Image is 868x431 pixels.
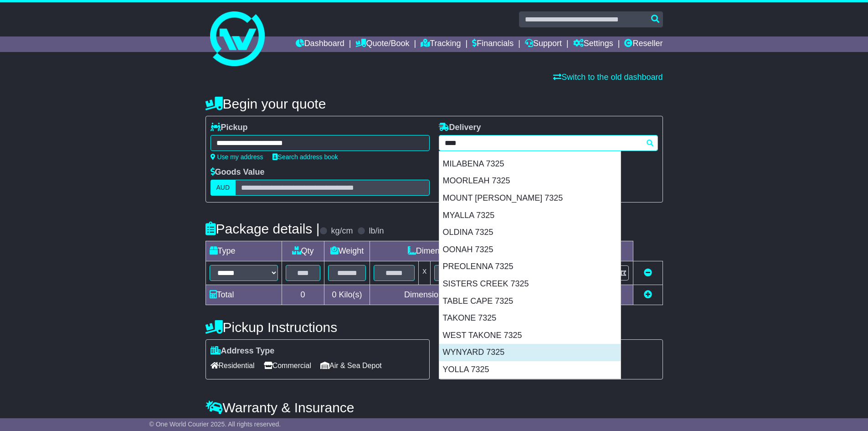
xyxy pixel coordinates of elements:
div: MYALLA 7325 [439,207,621,224]
h4: Begin your quote [205,96,663,111]
td: Qty [282,241,324,261]
span: Commercial [264,358,311,373]
div: WYNYARD 7325 [439,344,621,361]
a: Quote/Book [355,36,409,52]
span: Residential [211,358,255,373]
h4: Package details | [205,221,320,236]
td: Dimensions (L x W x H) [370,241,539,261]
span: © One World Courier 2025. All rights reserved. [149,421,281,428]
typeahead: Please provide city [439,135,658,151]
span: 0 [332,290,336,299]
a: Support [525,36,562,52]
div: YOLLA 7325 [439,361,621,379]
div: SISTERS CREEK 7325 [439,275,621,293]
a: Tracking [421,36,461,52]
a: Dashboard [296,36,344,52]
label: lb/in [369,226,384,236]
div: OONAH 7325 [439,241,621,259]
a: Use my address [211,153,263,161]
td: Type [205,241,282,261]
a: Remove this item [644,268,652,277]
div: TAKONE 7325 [439,310,621,327]
div: MOUNT [PERSON_NAME] 7325 [439,190,621,207]
div: OLDINA 7325 [439,224,621,241]
a: Reseller [624,36,663,52]
label: Pickup [211,123,248,133]
label: Address Type [211,346,275,356]
td: Weight [324,241,370,261]
label: Delivery [439,123,481,133]
td: Dimensions in Centimetre(s) [370,285,539,305]
h4: Warranty & Insurance [205,400,663,415]
label: kg/cm [331,226,353,236]
h4: Pickup Instructions [205,320,430,335]
div: TABLE CAPE 7325 [439,293,621,310]
div: PREOLENNA 7325 [439,258,621,275]
label: AUD [211,180,236,196]
a: Settings [573,36,613,52]
td: x [419,261,431,285]
a: Add new item [644,290,652,299]
td: 0 [282,285,324,305]
a: Financials [472,36,514,52]
td: Total [205,285,282,305]
div: MOORLEAH 7325 [439,172,621,190]
div: WEST TAKONE 7325 [439,327,621,344]
a: Switch to the old dashboard [553,73,663,82]
a: Search address book [272,153,338,161]
span: Air & Sea Depot [320,358,382,373]
div: MILABENA 7325 [439,156,621,173]
td: Kilo(s) [324,285,370,305]
label: Goods Value [211,167,265,177]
